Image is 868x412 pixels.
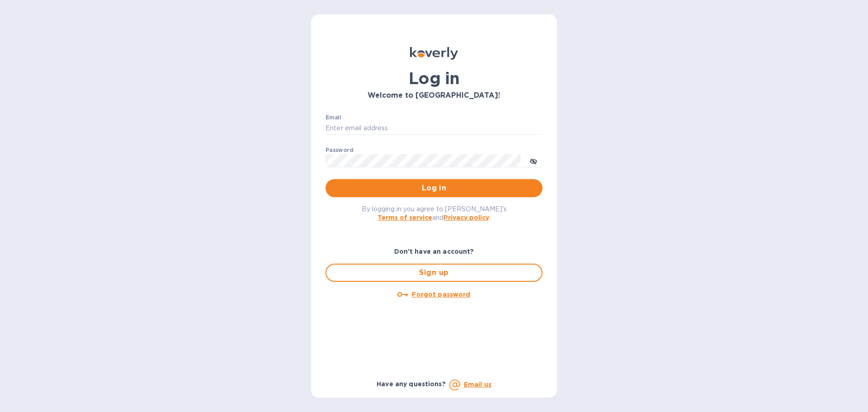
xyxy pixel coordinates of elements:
[325,264,542,282] button: Sign up
[325,91,542,100] h3: Welcome to [GEOGRAPHIC_DATA]!
[333,183,535,194] span: Log in
[443,214,489,221] a: Privacy policy
[377,380,446,388] b: Have any questions?
[410,47,458,60] img: Koverly
[412,291,470,298] u: Forgot password
[362,205,507,221] span: By logging in you agree to [PERSON_NAME]'s and .
[325,147,353,153] label: Password
[394,248,474,255] b: Don't have an account?
[524,152,542,170] button: toggle password visibility
[334,267,534,278] span: Sign up
[464,381,491,388] a: Email us
[325,122,542,135] input: Enter email address
[325,69,542,88] h1: Log in
[325,179,542,197] button: Log in
[377,214,432,221] a: Terms of service
[325,115,341,120] label: Email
